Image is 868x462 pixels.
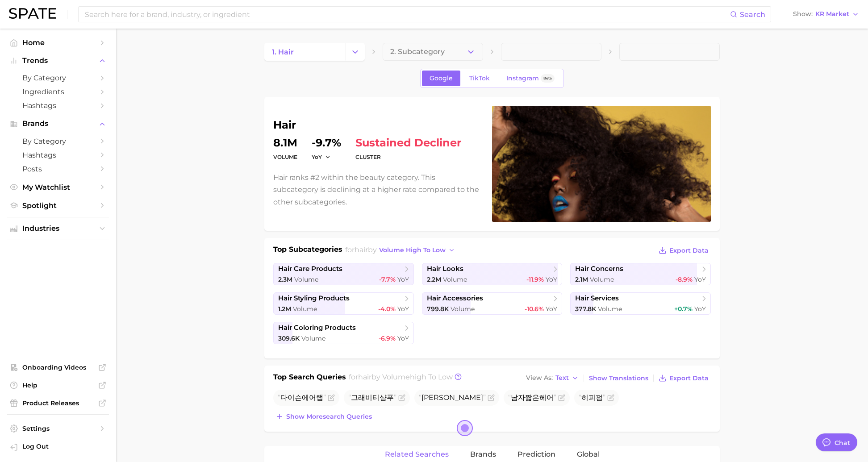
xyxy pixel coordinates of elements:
span: Home [22,38,94,47]
span: Beta [543,75,552,82]
button: Flag as miscategorized or irrelevant [607,394,614,401]
a: hair styling products1.2m Volume-4.0% YoY [273,292,414,315]
a: Onboarding Videos [7,361,109,374]
h1: Top Subcategories [273,244,342,258]
button: YoY [312,153,331,161]
span: YoY [397,275,409,283]
a: Home [7,36,109,50]
dd: 8.1m [273,137,297,148]
span: Volume [294,275,318,283]
span: hair services [575,294,619,303]
span: Show Translations [589,375,648,382]
a: Hashtags [7,99,109,112]
button: Change Category [346,43,365,61]
span: Industries [22,225,94,233]
span: 다이슨에어랩 [278,393,326,402]
span: Prediction [517,450,555,458]
button: Trends [7,54,109,67]
span: My Watchlist [22,183,94,191]
button: Industries [7,222,109,235]
span: 2. Subcategory [390,48,445,56]
span: -7.7% [379,275,396,283]
a: hair looks2.2m Volume-11.9% YoY [422,263,563,285]
a: by Category [7,71,109,85]
span: Text [555,375,569,380]
span: View As [526,375,553,380]
span: Settings [22,425,94,433]
span: KR Market [815,12,849,17]
a: TikTok [462,71,497,86]
span: Export Data [669,247,709,254]
span: by Category [22,74,94,82]
span: Brands [470,450,496,458]
span: 309.6k [278,334,300,342]
span: hair concerns [575,265,623,273]
a: hair concerns2.1m Volume-8.9% YoY [570,263,711,285]
dd: -9.7% [312,137,341,148]
span: 남자짧은헤어 [508,393,556,402]
a: Google [422,71,460,86]
span: hair [355,246,368,254]
span: Show more search queries [286,413,372,420]
button: volume high to low [377,244,458,256]
span: YoY [397,305,409,313]
button: Flag as miscategorized or irrelevant [558,394,565,401]
span: 2.3m [278,275,292,283]
span: Product Releases [22,399,94,407]
button: 2. Subcategory [383,43,483,61]
a: 1. hair [264,43,346,61]
span: 1. hair [272,48,294,56]
span: hair [358,373,371,381]
a: hair care products2.3m Volume-7.7% YoY [273,263,414,285]
a: by Category [7,134,109,148]
span: -10.6% [525,305,544,313]
span: volume high to low [379,246,446,254]
span: 1.2m [278,305,291,313]
a: hair accessories799.8k Volume-10.6% YoY [422,292,563,315]
button: ShowKR Market [791,8,861,20]
span: hair styling products [278,294,350,303]
span: Spotlight [22,201,94,210]
span: for by [345,246,458,254]
span: sustained decliner [355,137,461,148]
button: Brands [7,117,109,130]
span: by Category [22,137,94,146]
dt: volume [273,152,297,162]
span: 2.2m [427,275,441,283]
a: Log out. Currently logged in with e-mail sameera.polavar@gmail.com. [7,440,109,455]
a: Spotlight [7,199,109,212]
span: Brands [22,120,94,128]
a: Settings [7,422,109,435]
a: InstagramBeta [499,71,562,86]
span: Hashtags [22,151,94,159]
span: Search [740,10,765,19]
button: Flag as miscategorized or irrelevant [398,394,405,401]
span: -4.0% [378,305,396,313]
button: Export Data [656,372,711,384]
span: Ingredients [22,87,94,96]
a: Help [7,379,109,392]
img: SPATE [9,8,56,19]
a: hair coloring products309.6k Volume-6.9% YoY [273,322,414,344]
p: Hair ranks #2 within the beauty category. This subcategory is declining at a higher rate compared... [273,171,481,208]
button: Show Translations [587,372,651,384]
span: YoY [312,153,322,161]
span: Volume [301,334,325,342]
span: [PERSON_NAME] [419,393,486,402]
span: YoY [546,305,557,313]
a: Ingredients [7,85,109,99]
button: Flag as miscategorized or irrelevant [328,394,335,401]
dt: cluster [355,152,461,162]
a: Hashtags [7,148,109,162]
span: +0.7% [674,305,693,313]
button: Flag as miscategorized or irrelevant [488,394,495,401]
span: Global [577,450,600,458]
span: -6.9% [379,334,396,342]
span: YoY [694,275,706,283]
span: Help [22,381,94,389]
button: View AsText [524,372,581,384]
span: high to low [410,373,453,381]
span: YoY [694,305,706,313]
a: hair services377.8k Volume+0.7% YoY [570,292,711,315]
span: hair accessories [427,294,483,303]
